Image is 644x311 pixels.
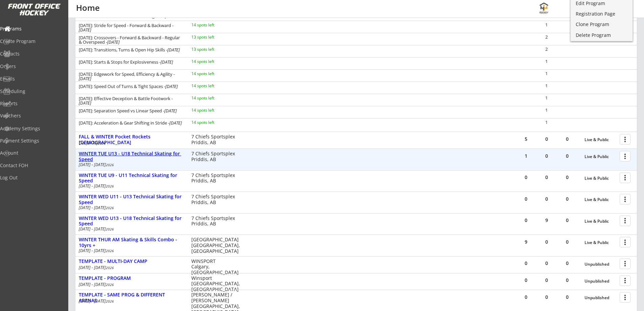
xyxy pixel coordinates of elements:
[79,121,182,125] div: [DATE]: Acceleration & Gear Shifting in Stride -
[79,184,182,188] div: [DATE] - [DATE]
[79,194,184,205] div: WINTER WED U11 - U13 Technical Skating for Speed
[536,108,556,112] div: 1
[191,60,235,64] div: 14 spots left
[620,275,630,286] button: more_vert
[571,9,633,20] a: Registration Page
[191,120,235,125] div: 14 spots left
[79,75,91,82] em: [DATE]
[79,173,184,184] div: WINTER TUE U9 - U11 Technical Skating for Speed
[79,48,182,52] div: [DATE]: Transitions, Turns & Open Hip Skills -
[585,279,616,284] div: Unpublished
[576,1,627,6] div: Edit Program
[516,175,536,180] div: 0
[191,96,235,100] div: 14 spots left
[536,137,557,141] div: 0
[79,163,182,167] div: [DATE] - [DATE]
[557,278,577,283] div: 0
[516,278,536,283] div: 0
[516,261,536,266] div: 0
[98,141,106,146] em: 2026
[585,262,616,267] div: Unpublished
[79,216,184,227] div: WINTER WED U13 - U18 Technical Skating for Speed
[536,295,557,299] div: 0
[79,60,182,64] div: [DATE]: Starts & Stops for Explosiveness -
[536,278,557,283] div: 0
[191,47,235,51] div: 13 spots left
[620,173,630,183] button: more_vert
[79,23,182,32] div: [DATE]: Stride for Speed - Forward & Backward -
[79,275,184,281] div: TEMPLATE - PROGRAM
[79,84,182,89] div: [DATE]: Speed Out of Turns & Tight Spaces -
[191,84,235,88] div: 14 spots left
[191,134,244,146] div: 7 Chiefs Sportsplex Priddis, AB
[79,151,184,162] div: WINTER TUE U13 - U18 Technical Skating for Speed
[557,218,577,223] div: 0
[620,292,630,303] button: more_vert
[620,259,630,269] button: more_vert
[191,216,244,227] div: 7 Chiefs Sportsplex Priddis, AB
[79,292,184,304] div: TEMPLATE - SAME PROG & DIFFERENT ARENAS
[536,154,557,158] div: 0
[79,100,91,106] em: [DATE]
[79,141,182,145] div: Oct [DATE]
[161,59,173,65] em: [DATE]
[79,283,182,287] div: [DATE] - [DATE]
[585,137,616,142] div: Live & Public
[536,96,556,100] div: 1
[557,154,577,158] div: 0
[106,162,114,167] em: 2026
[191,237,244,254] div: [GEOGRAPHIC_DATA] [GEOGRAPHIC_DATA], [GEOGRAPHIC_DATA]
[106,205,114,210] em: 2026
[516,197,536,201] div: 0
[79,259,184,264] div: TEMPLATE - MULTI-DAY CAMP
[106,299,114,304] em: 2026
[536,84,556,88] div: 1
[191,23,235,27] div: 14 spots left
[557,137,577,141] div: 0
[79,109,182,113] div: [DATE]: Separation Speed vs Linear Speed -
[620,194,630,204] button: more_vert
[191,35,235,39] div: 13 spots left
[79,266,182,270] div: [DATE] - [DATE]
[107,39,120,45] em: [DATE]
[536,197,557,201] div: 0
[79,237,184,248] div: WINTER THUR AM Skating & Skills Combo - 10yrs +
[79,206,182,210] div: [DATE] - [DATE]
[169,120,182,126] em: [DATE]
[516,240,536,244] div: 9
[536,47,556,51] div: 2
[516,137,536,141] div: 5
[106,227,114,231] em: 2026
[106,248,114,253] em: 2026
[79,96,182,105] div: [DATE]: Effective Deception & Battle Footwork -
[191,151,244,162] div: 7 Chiefs Sportsplex Priddis, AB
[79,14,182,18] div: FALL WED U13 - U18 Technical Skating for Speed
[576,33,627,38] div: Delete Program
[585,197,616,202] div: Live & Public
[191,275,244,292] div: Winsport [GEOGRAPHIC_DATA], [GEOGRAPHIC_DATA]
[165,83,178,89] em: [DATE]
[79,299,182,303] div: [DATE] - [DATE]
[536,71,556,76] div: 1
[557,197,577,201] div: 0
[620,216,630,226] button: more_vert
[585,219,616,224] div: Live & Public
[106,184,114,188] em: 2026
[620,134,630,145] button: more_vert
[516,295,536,299] div: 0
[585,240,616,245] div: Live & Public
[620,237,630,247] button: more_vert
[191,259,244,275] div: WINSPORT Calgary, [GEOGRAPHIC_DATA]
[79,134,184,146] div: FALL & WINTER Pocket Rockets [DEMOGRAPHIC_DATA]
[191,173,244,184] div: 7 Chiefs Sportsplex Priddis, AB
[557,240,577,244] div: 0
[585,295,616,300] div: Unpublished
[191,194,244,205] div: 7 Chiefs Sportsplex Priddis, AB
[106,282,114,287] em: 2026
[536,35,556,39] div: 2
[191,72,235,76] div: 14 spots left
[576,22,627,27] div: Clone Program
[576,12,627,16] div: Registration Page
[79,249,182,253] div: [DATE] - [DATE]
[536,23,556,27] div: 1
